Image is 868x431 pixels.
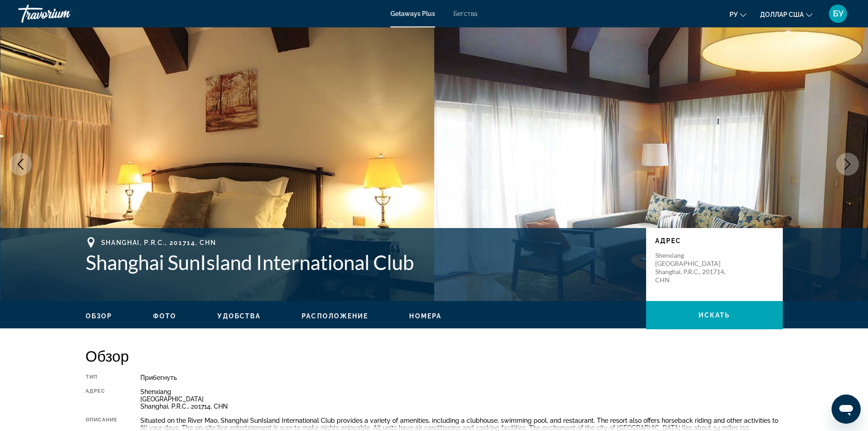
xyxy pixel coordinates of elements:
[453,10,478,17] a: Бегства
[409,312,442,320] button: Номера
[101,239,216,246] span: Shanghai, P.R.C., 201714, CHN
[409,312,442,320] span: Номера
[153,312,176,320] button: Фото
[729,8,746,21] button: Изменить язык
[86,312,113,320] span: Обзор
[760,11,804,18] font: доллар США
[140,388,782,410] div: Shenxiang [GEOGRAPHIC_DATA] Shanghai, P.R.C., 201714, CHN
[86,312,113,320] button: Обзор
[86,388,118,410] div: Адрес
[760,8,812,21] button: Изменить валюту
[390,10,435,17] a: Getaways Plus
[140,374,782,381] div: Прибегнуть
[86,374,118,381] div: Тип
[302,312,368,320] span: Расположение
[153,312,176,320] span: Фото
[86,250,637,274] h1: Shanghai SunIsland International Club
[302,312,368,320] button: Расположение
[217,312,261,320] button: Удобства
[836,153,859,176] button: Next image
[655,251,728,284] p: Shenxiang [GEOGRAPHIC_DATA] Shanghai, P.R.C., 201714, CHN
[699,312,730,319] span: искать
[833,9,843,18] font: БУ
[9,153,32,176] button: Previous image
[217,312,261,320] span: Удобства
[832,395,861,424] iframe: Кнопка запуска окна обмена сообщениями
[646,301,783,329] button: искать
[826,4,850,23] button: Меню пользователя
[729,11,738,18] font: ру
[86,347,783,365] h2: Обзор
[655,237,774,244] p: Адрес
[18,2,109,26] a: Травориум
